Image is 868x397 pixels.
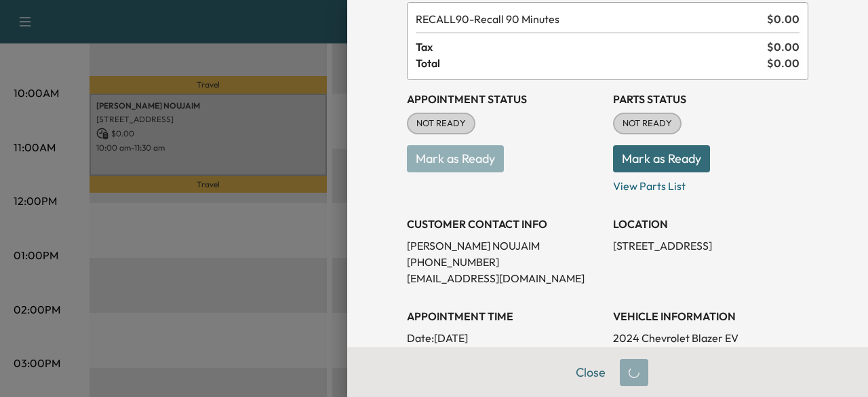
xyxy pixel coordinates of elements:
h3: Parts Status [613,91,808,107]
p: View Parts List [613,172,808,194]
p: [US_VEHICLE_IDENTIFICATION_NUMBER] [613,346,808,362]
span: NOT READY [408,117,474,130]
p: 2024 Chevrolet Blazer EV [613,330,808,346]
span: Total [416,55,767,71]
p: [STREET_ADDRESS] [613,238,808,254]
span: 9:45 AM - 10:45 AM [488,346,583,362]
h3: Appointment Status [407,91,602,107]
button: Mark as Ready [613,145,710,172]
span: Recall 90 Minutes [416,11,762,27]
h3: CUSTOMER CONTACT INFO [407,216,602,232]
span: $ 0.00 [767,55,800,71]
h3: VEHICLE INFORMATION [613,308,808,324]
button: Close [567,359,614,386]
p: [PHONE_NUMBER] [407,254,602,270]
span: $ 0.00 [767,39,800,55]
span: $ 0.00 [767,11,800,27]
h3: APPOINTMENT TIME [407,308,602,324]
p: Date: [DATE] [407,330,602,346]
p: Arrival Window: [407,346,602,362]
span: Tax [416,39,767,55]
p: [EMAIL_ADDRESS][DOMAIN_NAME] [407,270,602,286]
span: NOT READY [614,117,680,130]
p: [PERSON_NAME] NOUJAIM [407,238,602,254]
h3: LOCATION [613,216,808,232]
